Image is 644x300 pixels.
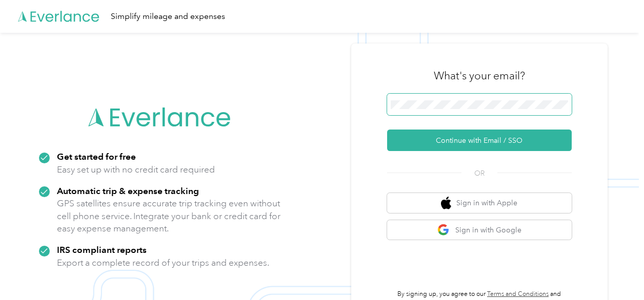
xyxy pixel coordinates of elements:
span: OR [461,168,497,179]
div: Simplify mileage and expenses [111,10,225,23]
strong: IRS compliant reports [57,244,147,255]
a: Terms and Conditions [487,290,549,298]
strong: Get started for free [57,151,136,162]
p: GPS satellites ensure accurate trip tracking even without cell phone service. Integrate your bank... [57,197,281,235]
img: apple logo [441,197,451,209]
strong: Automatic trip & expense tracking [57,185,199,196]
p: Export a complete record of your trips and expenses. [57,256,269,269]
button: apple logoSign in with Apple [387,193,572,213]
button: Continue with Email / SSO [387,130,572,151]
img: google logo [437,224,450,237]
h3: What's your email? [434,69,525,83]
button: google logoSign in with Google [387,220,572,240]
p: Easy set up with no credit card required [57,163,215,176]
